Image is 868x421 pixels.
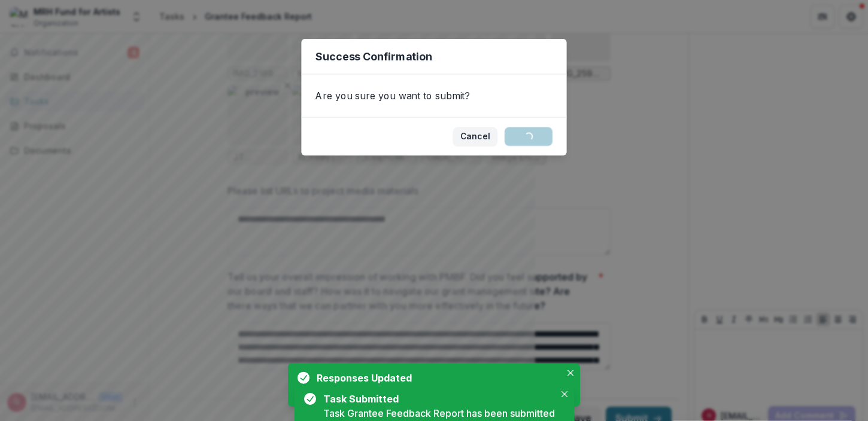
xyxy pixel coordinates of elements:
button: Close [563,366,578,380]
div: Are you sure you want to submit? [301,74,566,117]
div: Task Grantee Feedback Report has been submitted [323,406,555,420]
div: Task Submitted [323,392,550,406]
header: Success Confirmation [301,39,566,74]
button: Close [557,387,572,401]
div: Responses Updated [317,371,556,385]
button: Cancel [453,127,497,146]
